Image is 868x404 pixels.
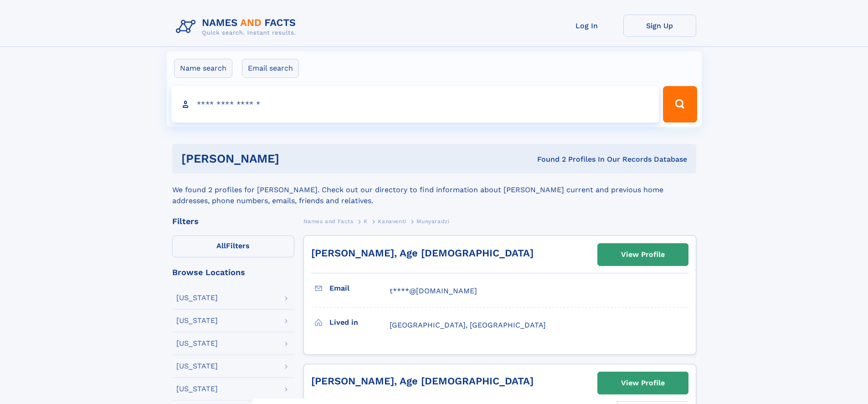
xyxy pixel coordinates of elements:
span: K [364,218,368,225]
span: Munyaradzi [416,218,449,225]
div: [US_STATE] [176,363,218,370]
a: [PERSON_NAME], Age [DEMOGRAPHIC_DATA] [311,375,534,387]
a: View Profile [598,372,688,394]
a: View Profile [598,244,688,266]
div: [US_STATE] [176,294,218,302]
label: Filters [172,235,294,257]
img: Logo Names and Facts [172,15,303,39]
div: [US_STATE] [176,340,218,347]
span: [GEOGRAPHIC_DATA], [GEOGRAPHIC_DATA] [390,321,546,329]
div: [US_STATE] [176,385,218,393]
h3: Lived in [329,315,390,330]
div: View Profile [621,244,665,265]
a: Sign Up [623,15,696,37]
span: Kanaventi [378,218,406,225]
div: Browse Locations [172,268,294,276]
div: We found 2 profiles for [PERSON_NAME]. Check out our directory to find information about [PERSON_... [172,174,696,206]
a: K [364,215,368,227]
h3: Email [329,281,390,296]
input: search input [171,86,659,123]
div: View Profile [621,373,665,394]
a: Kanaventi [378,215,406,227]
label: Name search [174,59,232,78]
button: Search Button [663,86,697,123]
label: Email search [242,59,299,78]
a: Names and Facts [303,215,354,227]
div: Filters [172,217,294,225]
h1: [PERSON_NAME] [181,153,408,164]
span: All [216,241,226,250]
a: [PERSON_NAME], Age [DEMOGRAPHIC_DATA] [311,247,534,259]
div: Found 2 Profiles In Our Records Database [408,154,687,164]
div: [US_STATE] [176,317,218,324]
a: Log In [550,15,623,37]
